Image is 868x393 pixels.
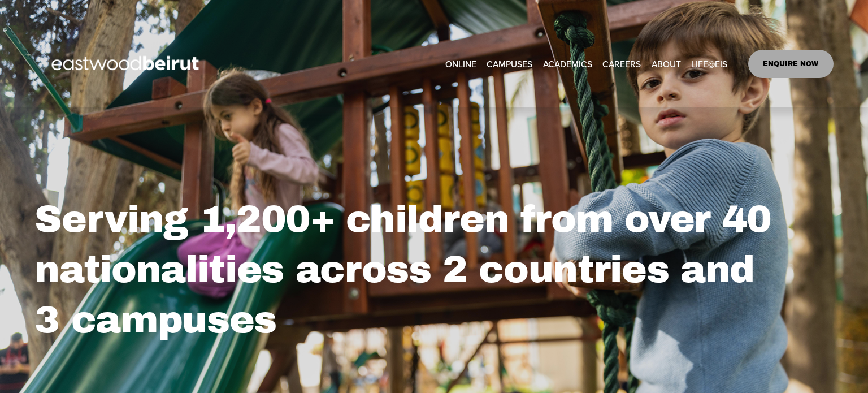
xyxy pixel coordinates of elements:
a: ENQUIRE NOW [748,50,834,78]
span: ABOUT [652,56,681,72]
a: ONLINE [445,55,476,73]
a: folder dropdown [691,55,727,73]
img: EastwoodIS Global Site [34,35,219,93]
a: folder dropdown [487,55,532,73]
a: folder dropdown [543,55,592,73]
span: CAMPUSES [487,56,532,72]
a: folder dropdown [652,55,681,73]
a: CAREERS [602,55,641,73]
h2: Serving 1,200+ children from over 40 nationalities across 2 countries and 3 campuses [34,195,833,345]
span: ACADEMICS [543,56,592,72]
span: LIFE@EIS [691,56,727,72]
